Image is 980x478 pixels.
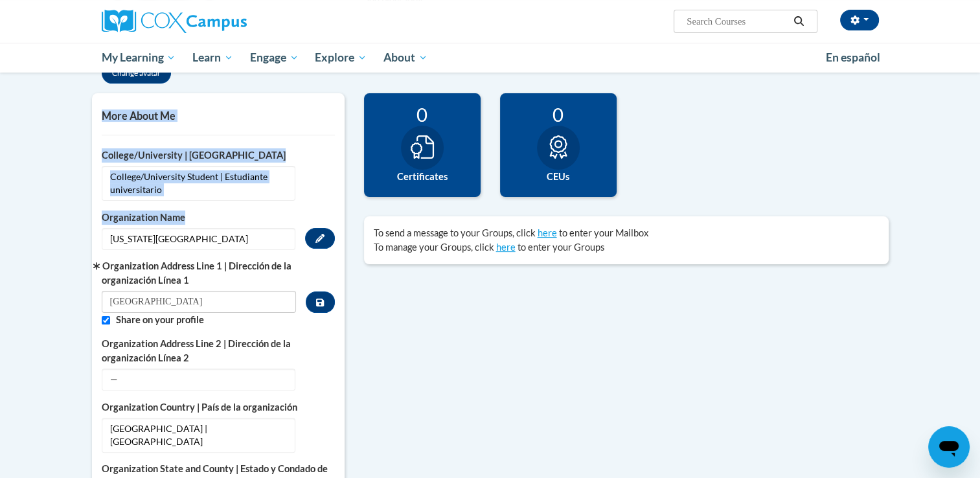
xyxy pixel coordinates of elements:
[102,418,295,453] span: [GEOGRAPHIC_DATA] | [GEOGRAPHIC_DATA]
[102,400,335,415] label: Organization Country | País de la organización
[375,43,436,73] a: About
[789,14,808,29] button: Search
[102,166,295,201] span: College/University Student | Estudiante universitario
[559,227,648,238] span: to enter your Mailbox
[685,14,789,29] input: Search Courses
[817,44,889,71] a: En español
[82,43,898,73] div: Main menu
[374,227,536,238] span: To send a message to your Groups, click
[192,50,233,65] span: Learn
[510,170,607,184] label: CEUs
[102,259,297,288] label: Organization Address Line 1 | Dirección de la organización Línea 1
[250,50,299,65] span: Engage
[102,337,335,365] label: Organization Address Line 2 | Dirección de la organización Línea 2
[102,109,335,122] h5: More About Me
[184,43,242,73] a: Learn
[510,103,607,126] div: 0
[496,242,516,253] a: here
[374,103,471,126] div: 0
[826,51,880,64] span: En español
[242,43,307,73] a: Engage
[840,10,879,30] button: Account Settings
[374,242,494,253] span: To manage your Groups, click
[102,369,295,391] span: —
[102,10,247,33] img: Cox Campus
[102,148,335,163] label: College/University | [GEOGRAPHIC_DATA]
[538,227,557,238] a: here
[102,211,335,225] label: Organization Name
[928,426,970,468] iframe: Button to launch messaging window
[101,50,176,65] span: My Learning
[306,43,375,73] a: Explore
[102,228,295,250] span: [US_STATE][GEOGRAPHIC_DATA]
[102,291,297,313] input: Metadata input
[93,43,185,73] a: My Learning
[374,170,471,184] label: Certificates
[315,50,367,65] span: Explore
[102,63,171,84] button: Change avatar
[116,313,335,327] label: Share on your profile
[518,242,604,253] span: to enter your Groups
[383,50,427,65] span: About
